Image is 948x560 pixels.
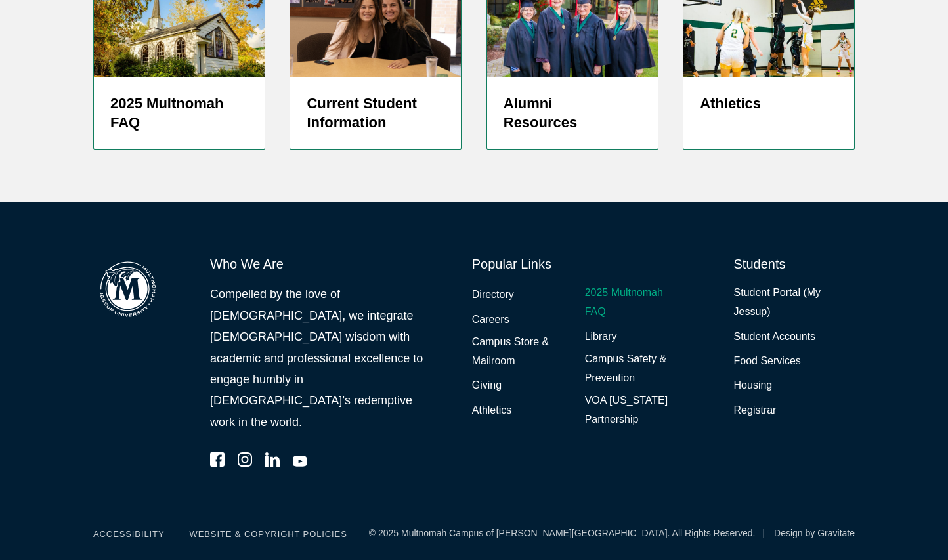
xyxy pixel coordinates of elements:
a: Directory [472,286,514,305]
a: Giving [472,376,502,395]
a: Accessibility [93,529,165,539]
a: Design by Gravitate [774,528,855,538]
h6: Who We Are [210,255,424,273]
a: Library [585,328,617,347]
a: Facebook [210,452,225,467]
a: YouTube [293,452,307,467]
a: Website & Copyright Policies [190,529,347,539]
h5: Alumni Resources [504,94,641,133]
img: Multnomah Campus of Jessup University logo [93,255,162,324]
a: Student Accounts [734,328,816,347]
a: Student Portal (My Jessup) [734,284,855,322]
a: Instagram [238,452,252,467]
h5: 2025 Multnomah FAQ [110,94,248,133]
a: Campus Store & Mailroom [472,333,573,371]
a: Housing [734,376,773,395]
a: VOA [US_STATE] Partnership [585,391,686,429]
h5: Athletics [700,94,838,114]
a: 2025 Multnomah FAQ [585,284,686,322]
a: LinkedIn [265,452,280,467]
a: Campus Safety & Prevention [585,350,686,388]
a: Registrar [734,401,777,420]
h5: Current Student Information [307,94,444,133]
span: © 2025 Multnomah Campus of [PERSON_NAME][GEOGRAPHIC_DATA]. All Rights Reserved. [369,525,855,542]
a: Athletics [472,401,511,420]
h6: Students [734,255,855,273]
h6: Popular Links [472,255,686,273]
a: Careers [472,311,509,330]
p: Compelled by the love of [DEMOGRAPHIC_DATA], we integrate [DEMOGRAPHIC_DATA] wisdom with academic... [210,284,424,433]
a: Food Services [734,352,801,371]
